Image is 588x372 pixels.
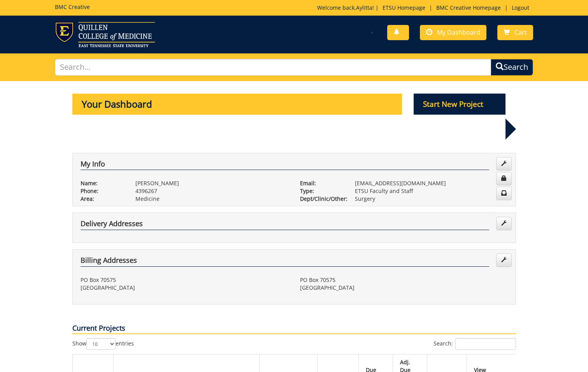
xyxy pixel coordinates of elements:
[300,187,343,195] p: Type:
[355,179,508,187] p: [EMAIL_ADDRESS][DOMAIN_NAME]
[81,187,124,195] p: Phone:
[496,172,512,185] a: Change Password
[55,59,491,76] input: Search...
[81,284,288,292] p: [GEOGRAPHIC_DATA]
[508,4,533,11] a: Logout
[496,157,512,170] a: Edit Info
[300,276,508,284] p: PO Box 70575
[355,195,508,203] p: Surgery
[491,59,533,76] button: Search
[135,195,288,203] p: Medicine
[81,220,489,230] h4: Delivery Addresses
[420,25,486,40] a: My Dashboard
[317,4,533,12] p: Welcome back, ! | | |
[81,257,489,267] h4: Billing Addresses
[81,179,124,187] p: Name:
[300,179,343,187] p: Email:
[414,94,506,115] p: Start New Project
[496,187,512,200] a: Change Communication Preferences
[514,28,527,37] span: Cart
[356,4,372,11] a: Aylitta
[81,276,288,284] p: PO Box 70575
[437,28,480,37] span: My Dashboard
[72,323,516,334] p: Current Projects
[55,22,155,47] img: ETSU logo
[135,179,288,187] p: [PERSON_NAME]
[496,253,512,267] a: Edit Addresses
[300,284,508,292] p: [GEOGRAPHIC_DATA]
[497,25,533,40] a: Cart
[300,195,343,203] p: Dept/Clinic/Other:
[455,338,516,350] input: Search:
[81,160,489,170] h4: My Info
[55,4,90,10] h5: BMC Creative
[72,94,402,115] p: Your Dashboard
[379,4,429,11] a: ETSU Homepage
[72,338,134,350] label: Show entries
[355,187,508,195] p: ETSU Faculty and Staff
[496,217,512,230] a: Edit Addresses
[432,4,505,11] a: BMC Creative Homepage
[414,101,506,108] a: Start New Project
[86,338,116,350] select: Showentries
[135,187,288,195] p: 4396267
[81,195,124,203] p: Area:
[434,338,516,350] label: Search:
